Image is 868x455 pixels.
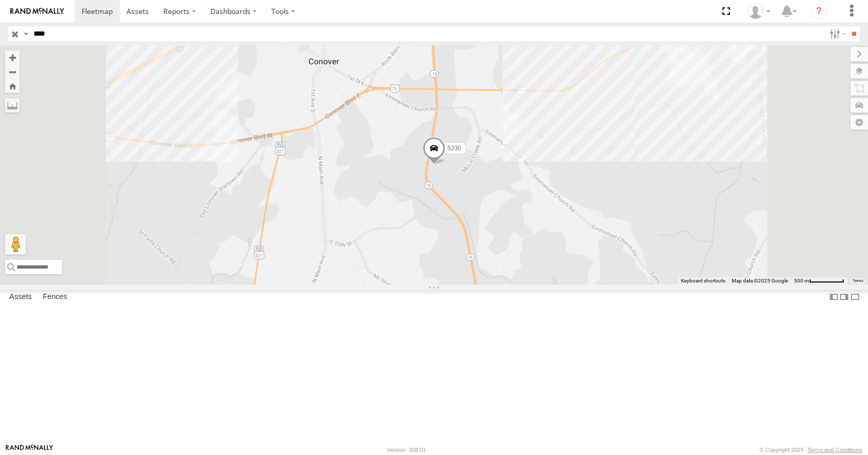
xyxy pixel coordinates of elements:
[5,65,20,79] button: Zoom out
[5,79,20,93] button: Zoom Home
[811,3,827,20] i: ?
[10,8,64,15] img: rand-logo.svg
[387,447,426,453] div: Version: 308.01
[839,290,849,305] label: Dock Summary Table to the Right
[5,98,20,113] label: Measure
[853,278,863,283] a: Terms (opens in new tab)
[850,290,860,305] label: Hide Summary Table
[744,4,774,19] div: Todd Sigmon
[38,290,72,305] label: Fences
[760,447,862,453] div: © Copyright 2025 -
[681,277,725,285] button: Keyboard shortcuts
[850,115,868,130] label: Map Settings
[808,447,862,453] a: Terms and Conditions
[829,290,839,305] label: Dock Summary Table to the Left
[826,26,848,41] label: Search Filter Options
[5,51,20,65] button: Zoom in
[732,278,788,284] span: Map data ©2025 Google
[22,26,30,41] label: Search Query
[794,278,809,284] span: 500 m
[447,145,461,152] span: 5330
[5,234,26,255] button: Drag Pegman onto the map to open Street View
[791,277,847,285] button: Map Scale: 500 m per 64 pixels
[4,290,37,305] label: Assets
[6,445,53,455] a: Visit our Website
